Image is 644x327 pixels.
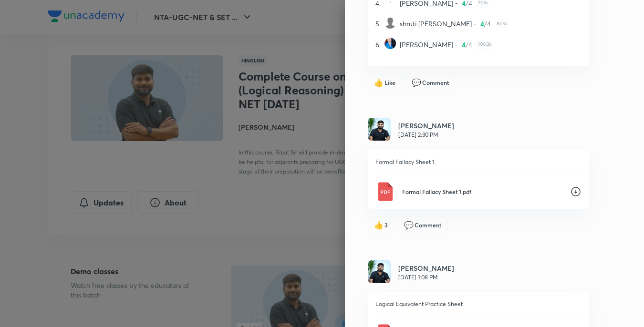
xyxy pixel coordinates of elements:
[374,221,384,229] span: like
[484,19,487,29] span: /
[412,78,421,87] span: comment
[400,40,458,50] span: [PERSON_NAME] -
[384,17,396,29] img: Avatar
[422,78,449,87] span: Comment
[384,221,388,229] span: 3
[375,40,381,50] span: 6.
[375,182,395,201] img: Pdf
[462,40,466,50] span: 4
[476,40,493,50] span: 100.3s
[468,40,472,50] span: 4
[466,40,468,50] span: /
[415,221,441,229] span: Comment
[404,221,414,229] span: comment
[402,187,562,196] p: Formal Fallacy Sheet 1.pdf
[368,260,391,283] img: Avatar
[398,273,454,282] p: [DATE] 1:08 PM
[480,19,484,29] span: 4
[375,300,582,308] p: Logical Equivalent Practice Sheet
[398,263,454,273] h6: [PERSON_NAME]
[398,131,454,139] p: [DATE] 2:30 PM
[375,19,381,29] span: 5.
[495,19,509,29] span: 87.3s
[487,19,491,29] span: 4
[400,19,477,29] span: shruti [PERSON_NAME] -
[398,121,454,131] h6: [PERSON_NAME]
[374,78,384,87] span: like
[375,158,582,166] p: Formal Fallacy Sheet 1
[384,78,395,87] span: Like
[368,118,391,141] img: Avatar
[384,38,396,49] img: Avatar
